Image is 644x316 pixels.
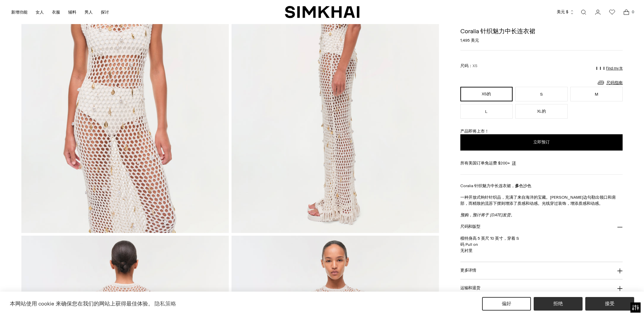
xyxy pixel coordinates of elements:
[533,139,550,145] span: 立即预订
[557,5,574,20] button: 美元 $
[473,64,477,68] span: XS
[460,279,623,297] button: 运输和退货
[557,9,568,15] font: 美元 $
[515,87,568,101] button: S
[68,5,76,20] a: 辅料
[460,218,623,235] button: 尺码和版型
[460,286,480,290] h3: 运输和退货
[460,28,623,34] h1: Coralia 针织魅力中长连衣裙
[512,160,516,166] a: 详
[10,300,153,307] span: 本网站使用 cookie 来确保您在我们的网站上获得最佳体验。
[591,5,605,19] a: 转到帐户页面
[36,5,44,20] a: 女人
[515,183,519,188] strong: 多
[460,87,513,101] button: XS的
[534,297,583,311] button: 拒绝
[85,5,93,20] a: 男人
[460,161,510,165] font: 所有美国订单免运费 $200+
[5,290,68,311] iframe: Sign Up via Text for Offers
[606,80,623,86] font: 尺码指南
[460,235,623,254] p: 模特身高 5 英尺 10 英寸，穿着 S 码 Pull on 无衬里
[101,5,109,20] a: 探讨
[577,5,590,19] a: 打开搜索模式
[482,297,531,311] button: 偏好
[285,5,360,19] a: 辛凯
[585,297,634,311] button: 接受
[630,9,636,15] span: 0
[460,183,623,189] p: Coralia 针织魅力中长连衣裙， 色沙色
[570,87,623,101] button: M
[605,5,619,19] a: 心愿单
[460,37,479,43] span: 1,495 美元
[460,224,480,229] h3: 尺码和版型
[11,5,27,20] a: 新增功能
[460,128,623,134] p: 产品即将上市！
[52,5,60,20] a: 衣服
[460,268,476,273] h3: 更多详情
[460,195,616,206] font: 一种开放式钩针针织品，充满了来自海洋的宝藏。[PERSON_NAME]边勾勒出领口和肩部，而精致的流苏下摆则增添了质感和动感。光线穿过装饰，增添质感和动感。
[153,299,177,309] a: 隐私政策 （opens in a new tab）
[460,63,477,68] font: 尺码：
[620,5,633,19] a: 打开购物车模式
[460,134,623,151] button: 添加到购物袋
[460,213,515,217] em: 预购，预计将于 [DATE]发货。
[460,262,623,279] button: 更多详情
[460,104,513,119] button: L
[515,104,568,119] button: XL的
[597,78,623,87] a: 尺码指南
